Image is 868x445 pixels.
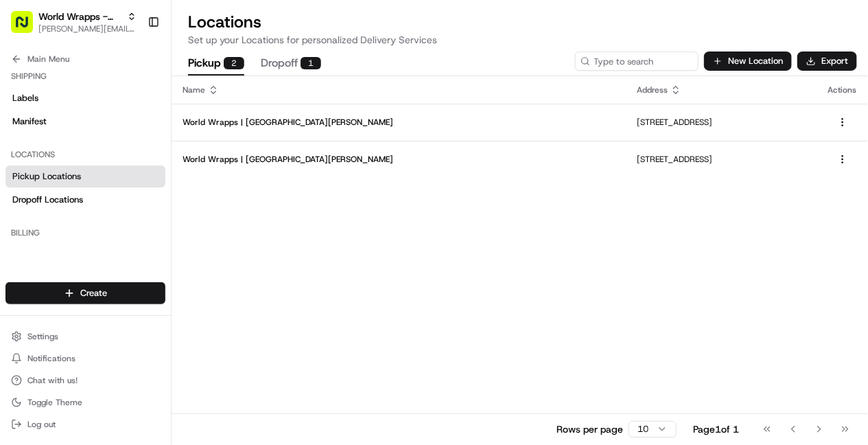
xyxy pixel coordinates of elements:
[5,49,165,69] button: Main Menu
[43,213,111,224] span: [PERSON_NAME]
[301,57,321,69] div: 1
[110,301,226,326] a: 💻API Documentation
[12,92,38,104] span: Labels
[38,23,137,34] button: [PERSON_NAME][EMAIL_ADDRESS][DOMAIN_NAME]
[80,287,107,299] span: Create
[5,349,165,368] button: Notifications
[188,11,852,33] h2: Locations
[233,135,250,152] button: Start new chat
[575,52,699,71] input: Type to search
[14,14,41,41] img: Nash
[27,353,75,364] span: Notifications
[5,111,165,133] a: Manifest
[5,282,165,304] button: Create
[5,87,165,109] a: Labels
[261,52,321,76] button: Dropoff
[8,301,110,326] a: 📗Knowledge Base
[188,33,852,47] p: Set up your Locations for personalized Delivery Services
[27,54,69,65] span: Main Menu
[213,176,250,192] button: See all
[5,393,165,412] button: Toggle Theme
[27,307,105,321] span: Knowledge Base
[114,213,119,224] span: •
[556,422,623,436] p: Rows per page
[188,52,244,76] button: Pickup
[27,375,78,386] span: Chat with us!
[27,397,82,408] span: Toggle Theme
[38,10,121,23] button: World Wrapps - [PERSON_NAME]
[183,117,615,128] p: World Wrapps | [GEOGRAPHIC_DATA][PERSON_NAME]
[5,371,165,390] button: Chat with us!
[183,84,615,95] div: Name
[137,341,166,351] span: Pylon
[14,131,38,156] img: 1736555255976-a54dd68f-1ca7-489b-9aae-adbdc363a1c4
[5,327,165,346] button: Settings
[43,250,111,261] span: [PERSON_NAME]
[224,57,244,69] div: 2
[12,115,47,128] span: Manifest
[27,419,56,430] span: Log out
[14,308,25,319] div: 📗
[797,52,857,71] button: Export
[5,415,165,434] button: Log out
[183,154,615,165] p: World Wrapps | [GEOGRAPHIC_DATA][PERSON_NAME]
[637,117,806,128] p: [STREET_ADDRESS]
[693,422,739,436] div: Page 1 of 1
[5,65,165,87] div: Shipping
[114,250,119,261] span: •
[704,52,792,71] button: New Location
[637,154,806,165] p: [STREET_ADDRESS]
[121,250,150,261] span: [DATE]
[828,84,857,95] div: Actions
[14,179,92,190] div: Past conversations
[116,308,127,319] div: 💻
[62,131,225,145] div: Start new chat
[14,55,250,77] p: Welcome 👋
[97,340,166,351] a: Powered byPylon
[36,89,226,103] input: Clear
[5,5,142,38] button: World Wrapps - [PERSON_NAME][PERSON_NAME][EMAIL_ADDRESS][DOMAIN_NAME]
[121,213,150,224] span: [DATE]
[5,166,165,187] a: Pickup Locations
[5,189,165,211] a: Dropoff Locations
[637,84,806,95] div: Address
[5,144,165,166] div: Locations
[14,200,36,222] img: Brittany Newman
[27,331,58,342] span: Settings
[12,194,83,206] span: Dropoff Locations
[62,145,189,156] div: We're available if you need us!
[12,170,81,183] span: Pickup Locations
[29,131,54,156] img: 4281594248423_2fcf9dad9f2a874258b8_72.png
[130,307,220,321] span: API Documentation
[14,237,36,259] img: Brittany Newman
[5,222,165,244] div: Billing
